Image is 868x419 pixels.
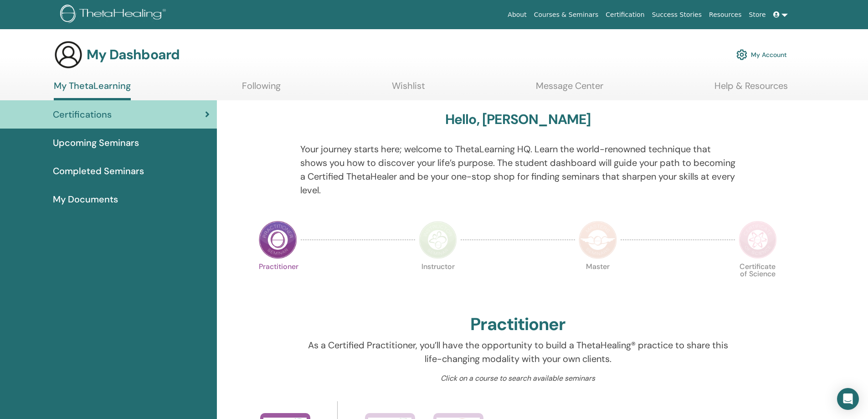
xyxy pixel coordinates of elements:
img: Practitioner [259,221,297,259]
img: cog.svg [736,47,747,62]
img: logo.png [60,5,169,25]
a: My Account [736,45,787,65]
a: Following [242,80,281,98]
h2: Practitioner [470,314,565,335]
p: Master [579,263,617,301]
p: Practitioner [259,263,297,301]
span: My Documents [53,192,118,206]
img: Instructor [419,221,457,259]
p: Instructor [419,263,457,301]
a: About [504,6,530,23]
p: Click on a course to search available seminars [300,373,735,384]
a: Message Center [536,80,603,98]
a: My ThetaLearning [54,80,131,100]
img: Certificate of Science [739,221,777,259]
a: Courses & Seminars [530,6,602,23]
div: Open Intercom Messenger [837,388,859,410]
a: Resources [705,6,745,23]
a: Help & Resources [714,80,788,98]
p: Your journey starts here; welcome to ThetaLearning HQ. Learn the world-renowned technique that sh... [300,142,735,197]
p: Certificate of Science [739,263,777,301]
a: Certification [602,6,648,23]
a: Wishlist [392,80,425,98]
span: Certifications [53,108,112,121]
a: Success Stories [648,6,705,23]
img: Master [579,221,617,259]
h3: Hello, [PERSON_NAME] [445,111,591,128]
span: Completed Seminars [53,164,144,178]
span: Upcoming Seminars [53,136,139,150]
img: generic-user-icon.jpg [54,40,83,69]
h3: My Dashboard [87,47,180,63]
a: Store [745,6,770,23]
p: As a Certified Practitioner, you’ll have the opportunity to build a ThetaHealing® practice to sha... [300,338,735,366]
